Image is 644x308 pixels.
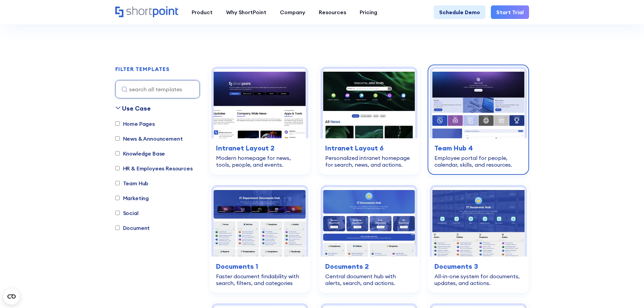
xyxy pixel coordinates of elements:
label: Knowledge Base [115,149,165,158]
label: HR & Employees Resources [115,164,193,172]
input: Document [115,226,120,230]
div: Use Case [122,104,151,113]
h3: Documents 1 [216,261,304,271]
a: Team Hub 4 – SharePoint Employee Portal Template: Employee portal for people, calendar, skills, a... [428,65,529,175]
div: Company [280,8,305,16]
h3: Intranet Layout 2 [216,143,304,153]
img: Documents 3 – Document Management System Template: All-in-one system for documents, updates, and ... [432,187,524,257]
label: Home Pages [115,120,155,128]
input: search all templates [115,80,200,98]
a: Start Trial [491,5,529,19]
label: News & Announcement [115,135,183,143]
a: Schedule Demo [434,5,485,19]
img: Intranet Layout 2 – SharePoint Homepage Design: Modern homepage for news, tools, people, and events. [214,69,306,138]
img: Intranet Layout 6 – SharePoint Homepage Design: Personalized intranet homepage for search, news, ... [323,69,415,138]
div: Resources [319,8,346,16]
img: Team Hub 4 – SharePoint Employee Portal Template: Employee portal for people, calendar, skills, a... [432,69,524,138]
h3: Intranet Layout 6 [325,143,413,153]
a: Why ShortPoint [219,5,273,19]
div: All-in-one system for documents, updates, and actions. [434,273,522,286]
input: Team Hub [115,181,120,185]
div: Why ShortPoint [226,8,266,16]
label: Team Hub [115,179,149,187]
input: HR & Employees Resources [115,166,120,170]
h3: Team Hub 4 [434,143,522,153]
a: Product [185,5,219,19]
button: Open CMP widget [3,288,20,305]
a: Documents 1 – SharePoint Document Library Template: Faster document findability with search, filt... [209,183,310,293]
a: Documents 2 – Document Management Template: Central document hub with alerts, search, and actions... [318,183,420,293]
div: Personalized intranet homepage for search, news, and actions. [325,155,413,168]
iframe: Chat Widget [610,276,644,308]
img: Documents 1 – SharePoint Document Library Template: Faster document findability with search, filt... [214,187,306,257]
div: FILTER TEMPLATES [115,66,170,72]
label: Marketing [115,194,149,202]
a: Intranet Layout 2 – SharePoint Homepage Design: Modern homepage for news, tools, people, and even... [209,65,310,175]
div: Employee portal for people, calendar, skills, and resources. [434,155,522,168]
input: Social [115,211,120,215]
label: Document [115,224,150,232]
div: Modern homepage for news, tools, people, and events. [216,155,304,168]
input: News & Announcement [115,136,120,141]
label: Social [115,209,139,217]
input: Marketing [115,196,120,200]
input: Knowledge Base [115,151,120,156]
a: Documents 3 – Document Management System Template: All-in-one system for documents, updates, and ... [428,183,529,293]
div: Central document hub with alerts, search, and actions. [325,273,413,286]
a: Home [115,6,178,18]
div: Product [192,8,213,16]
div: Faster document findability with search, filters, and categories [216,273,304,286]
a: Company [273,5,312,19]
input: Home Pages [115,121,120,126]
a: Resources [312,5,353,19]
h3: Documents 2 [325,261,413,271]
a: Pricing [353,5,384,19]
img: Documents 2 – Document Management Template: Central document hub with alerts, search, and actions. [323,187,415,257]
div: Pricing [360,8,377,16]
a: Intranet Layout 6 – SharePoint Homepage Design: Personalized intranet homepage for search, news, ... [318,65,420,175]
h3: Documents 3 [434,261,522,271]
